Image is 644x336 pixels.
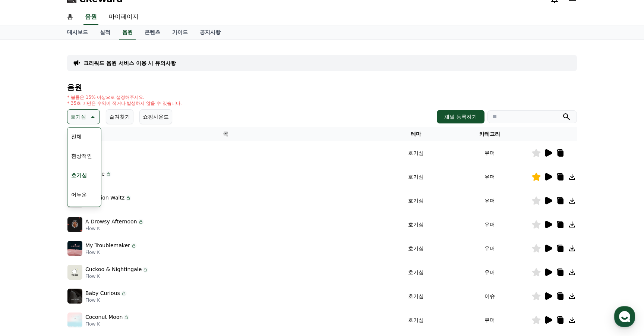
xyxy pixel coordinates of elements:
th: 카테고리 [448,127,531,141]
a: 콘텐츠 [139,25,166,40]
button: 환상적인 [68,148,95,164]
p: * 볼륨은 15% 이상으로 설정해주세요. [67,94,182,100]
td: 호기심 [384,141,448,165]
p: Cuckoo & Nightingale [85,266,142,273]
td: 호기심 [384,189,448,213]
td: 유머 [448,189,531,213]
p: Question Waltz [85,194,124,202]
img: music [67,217,82,232]
a: 홈 [2,236,49,255]
p: * 35초 미만은 수익이 적거나 발생하지 않을 수 있습니다. [67,100,182,106]
h4: 음원 [67,83,577,91]
td: 유머 [448,236,531,260]
th: 테마 [384,127,448,141]
td: 호기심 [384,236,448,260]
a: 대화 [49,236,96,255]
a: 대시보드 [61,25,94,40]
a: 가이드 [166,25,194,40]
td: 호기심 [384,213,448,236]
p: A Drowsy Afternoon [85,218,137,226]
span: 대화 [68,248,77,254]
p: Coconut Moon [85,313,123,321]
p: Flow K [85,297,127,303]
td: 호기심 [384,260,448,284]
p: 호기심 [70,112,86,122]
p: Flow K [85,226,144,232]
p: Flow K [85,321,129,327]
td: 유머 [448,213,531,236]
td: 유머 [448,165,531,189]
p: Baby Curious [85,289,120,297]
td: 호기심 [384,284,448,308]
td: 유머 [448,260,531,284]
td: 이슈 [448,284,531,308]
a: 크리워드 음원 서비스 이용 시 유의사항 [83,59,176,67]
a: 공지사항 [194,25,227,40]
button: 즐겨찾기 [106,109,133,124]
a: 음원 [119,25,136,40]
td: 호기심 [384,308,448,332]
button: 채널 등록하기 [437,110,484,123]
button: 쇼핑사운드 [139,109,172,124]
img: music [67,241,82,256]
p: My Troublemaker [85,242,130,249]
img: music [67,265,82,280]
a: 설정 [96,236,143,255]
button: 전체 [68,128,85,145]
a: 마이페이지 [103,9,145,25]
button: 호기심 [68,167,90,183]
p: Flow K [85,273,148,279]
a: 실적 [94,25,116,40]
td: 호기심 [384,165,448,189]
p: Flow K [85,202,131,208]
td: 유머 [448,141,531,165]
span: 홈 [23,248,28,254]
img: music [67,289,82,304]
button: 어두운 [68,186,90,203]
img: music [67,313,82,327]
a: 음원 [83,9,98,25]
p: Flow K [85,249,137,255]
button: 호기심 [67,109,100,124]
a: 홈 [61,9,79,25]
td: 유머 [448,308,531,332]
th: 곡 [67,127,384,141]
span: 설정 [115,248,124,254]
